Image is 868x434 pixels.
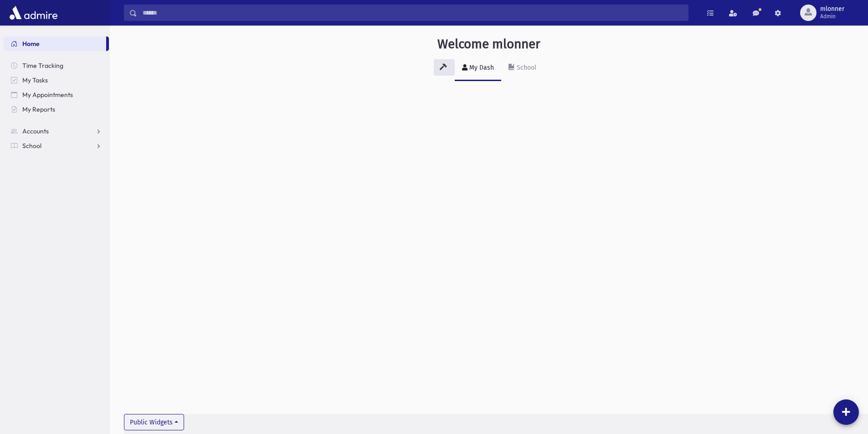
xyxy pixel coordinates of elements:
button: Public Widgets [124,414,184,430]
h3: Welcome mlonner [437,36,540,52]
span: School [22,142,41,150]
span: Admin [820,13,844,20]
a: My Appointments [4,87,109,102]
span: Time Tracking [22,61,63,70]
span: My Tasks [22,76,48,84]
a: Time Tracking [4,58,109,73]
a: My Dash [455,56,501,81]
a: My Reports [4,102,109,117]
span: Accounts [22,127,49,135]
img: AdmirePro [7,4,60,22]
a: School [501,56,544,81]
a: Accounts [4,124,109,138]
span: Home [22,40,40,48]
a: My Tasks [4,73,109,87]
span: My Reports [22,105,55,113]
span: mlonner [820,5,844,13]
a: School [4,138,109,153]
div: My Dash [467,64,494,71]
a: Home [4,36,106,51]
input: Search [137,5,688,21]
div: School [515,64,536,71]
span: My Appointments [22,91,73,99]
